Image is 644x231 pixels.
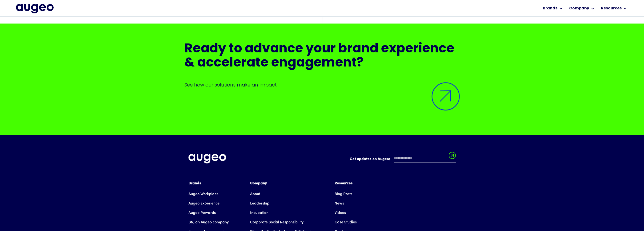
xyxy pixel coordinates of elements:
[16,4,54,13] a: home
[350,156,390,162] label: Get updates on Augeo:
[250,180,316,186] div: Company
[601,6,622,11] div: Resources
[250,189,260,199] a: About
[188,218,229,227] a: BN, an Augeo company
[188,154,226,164] img: Augeo's full logo in white.
[188,208,216,218] a: Augeo Rewards
[184,42,460,70] h2: Ready to advance your brand experience & accelerate engagement?
[569,6,589,11] div: Company
[188,180,231,186] div: Brands
[184,82,460,88] p: See how our solutions make an impact
[335,189,352,199] a: Blog Posts
[250,199,269,208] a: Leadership
[250,208,268,218] a: Incubation
[335,199,344,208] a: News
[432,82,460,110] img: Arrow symbol in bright blue pointing diagonally upward and to the right to indicate an active link.
[543,6,557,11] div: Brands
[335,218,357,227] a: Case Studies
[335,180,357,186] div: Resources
[184,42,460,116] a: Ready to advance your brand experience & accelerate engagement?See how our solutions make an impa...
[250,218,304,227] a: Corporate Social Responsibility
[16,4,54,13] img: Augeo's full logo in midnight blue.
[449,152,456,162] input: Submit
[350,154,456,165] form: Email Form
[188,189,219,199] a: Augeo Workplace
[188,199,220,208] a: Augeo Experience
[335,208,346,218] a: Videos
